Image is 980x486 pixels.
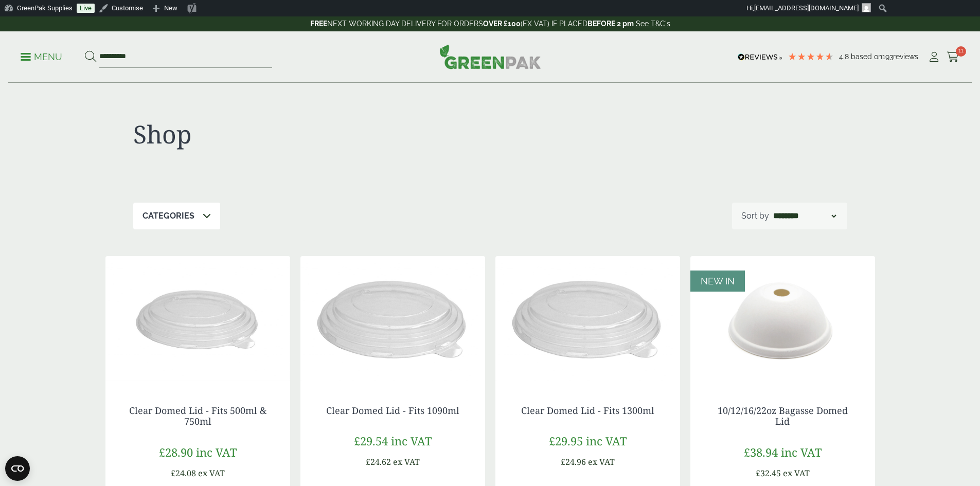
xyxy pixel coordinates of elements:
strong: FREE [310,20,327,28]
span: 4.8 [839,52,851,61]
p: Sort by [741,210,769,222]
a: Menu [21,51,62,61]
span: 193 [882,52,893,61]
span: [EMAIL_ADDRESS][DOMAIN_NAME] [754,4,859,12]
span: inc VAT [391,433,432,448]
img: Clear Domed Lid - Fits 1000ml-0 [300,256,485,385]
span: inc VAT [196,444,237,460]
a: Live [77,4,95,13]
span: £32.45 [756,467,781,479]
span: £28.90 [159,444,193,460]
span: £24.62 [366,456,391,467]
p: Menu [21,51,62,63]
i: Cart [947,52,959,62]
span: inc VAT [586,433,627,448]
span: £24.08 [171,467,196,479]
a: Clear Domed Lid - Fits 1090ml [326,404,459,417]
span: ex VAT [783,467,810,479]
p: Categories [142,210,194,222]
span: ex VAT [588,456,615,467]
a: See T&C's [636,20,670,28]
span: 11 [956,46,966,57]
span: Based on [851,52,882,61]
img: Clear Domed Lid - Fits 750ml-0 [105,256,290,385]
span: ex VAT [198,467,225,479]
a: 10/12/16/22oz Bagasse Domed Lid [718,404,848,428]
a: Clear Domed Lid - Fits 500ml & 750ml [129,404,266,428]
span: reviews [893,52,918,61]
img: GreenPak Supplies [439,44,541,69]
select: Shop order [771,210,838,222]
strong: OVER £100 [483,20,521,28]
span: £24.96 [561,456,586,467]
button: Open CMP widget [5,456,30,481]
a: Clear Domed Lid - Fits 1300ml [521,404,654,417]
span: NEW IN [701,276,735,286]
img: Clear Domed Lid - Fits 1000ml-0 [495,256,680,385]
a: 11 [947,49,959,65]
span: £29.54 [354,433,388,448]
img: REVIEWS.io [738,53,782,61]
strong: BEFORE 2 pm [587,20,634,28]
i: My Account [928,52,940,62]
div: 4.8 Stars [788,52,834,61]
span: ex VAT [393,456,420,467]
span: £29.95 [549,433,583,448]
span: £38.94 [744,444,778,460]
h1: Shop [133,119,490,149]
img: 5330024 Bagasse Domed Lid fits 12 16 22oz cups [690,256,875,385]
span: inc VAT [781,444,822,460]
